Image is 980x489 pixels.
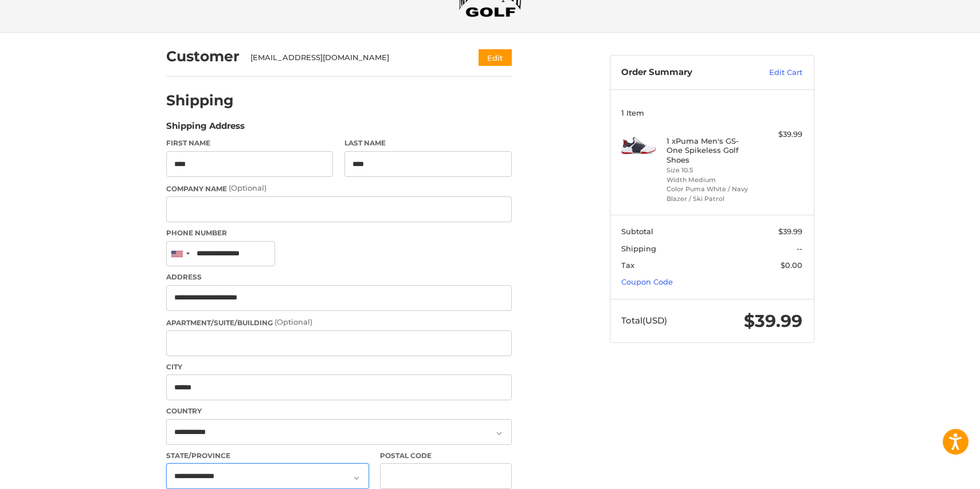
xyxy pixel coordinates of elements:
[166,120,245,138] legend: Shipping Address
[166,183,512,194] label: Company Name
[229,183,266,192] small: (Optional)
[621,227,653,236] span: Subtotal
[250,52,456,64] div: [EMAIL_ADDRESS][DOMAIN_NAME]
[275,317,312,326] small: (Optional)
[621,108,802,117] h3: 1 Item
[166,228,512,238] label: Phone Number
[667,165,754,175] li: Size 10.5
[166,272,512,282] label: Address
[621,67,744,78] h3: Order Summary
[166,406,512,416] label: Country
[166,48,240,65] h2: Customer
[621,277,673,286] a: Coupon Code
[621,244,656,253] span: Shipping
[166,451,369,461] label: State/Province
[757,129,802,140] div: $39.99
[667,175,754,185] li: Width Medium
[781,261,802,270] span: $0.00
[744,67,802,78] a: Edit Cart
[621,315,667,326] span: Total (USD)
[344,138,512,148] label: Last Name
[797,244,802,253] span: --
[167,242,193,266] div: United States: +1
[166,362,512,372] label: City
[166,92,234,109] h2: Shipping
[744,310,802,332] span: $39.99
[166,317,512,328] label: Apartment/Suite/Building
[621,261,634,270] span: Tax
[479,49,512,66] button: Edit
[380,451,512,461] label: Postal Code
[778,227,802,236] span: $39.99
[667,184,754,203] li: Color Puma White / Navy Blazer / Ski Patrol
[667,136,754,164] h4: 1 x Puma Men's GS-One Spikeless Golf Shoes
[166,138,334,148] label: First Name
